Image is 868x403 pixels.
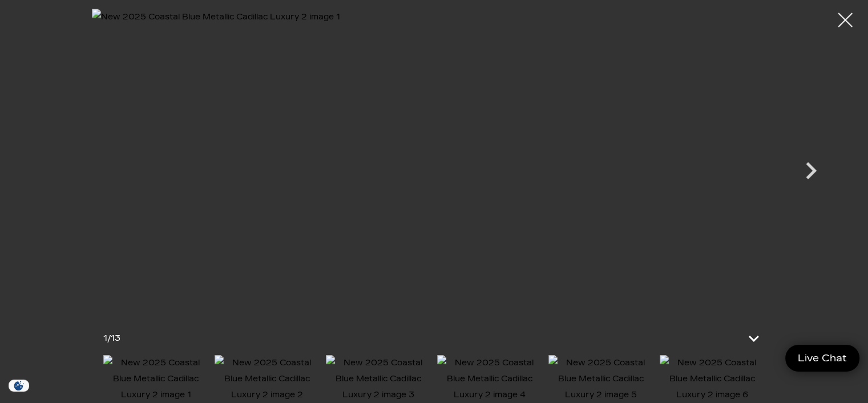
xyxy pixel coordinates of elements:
[326,355,431,403] img: New 2025 Coastal Blue Metallic Cadillac Luxury 2 image 3
[103,333,107,343] span: 1
[215,355,320,403] img: New 2025 Coastal Blue Metallic Cadillac Luxury 2 image 2
[785,345,859,372] a: Live Chat
[103,331,120,346] div: /
[103,355,209,403] img: New 2025 Coastal Blue Metallic Cadillac Luxury 2 image 1
[437,355,543,403] img: New 2025 Coastal Blue Metallic Cadillac Luxury 2 image 4
[792,352,853,365] span: Live Chat
[794,148,828,199] div: Next
[6,380,32,392] img: Opt-Out Icon
[111,333,120,343] span: 13
[548,355,654,403] img: New 2025 Coastal Blue Metallic Cadillac Luxury 2 image 5
[660,355,765,403] img: New 2025 Coastal Blue Metallic Cadillac Luxury 2 image 6
[92,9,777,312] img: New 2025 Coastal Blue Metallic Cadillac Luxury 2 image 1
[6,380,32,392] section: Click to Open Cookie Consent Modal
